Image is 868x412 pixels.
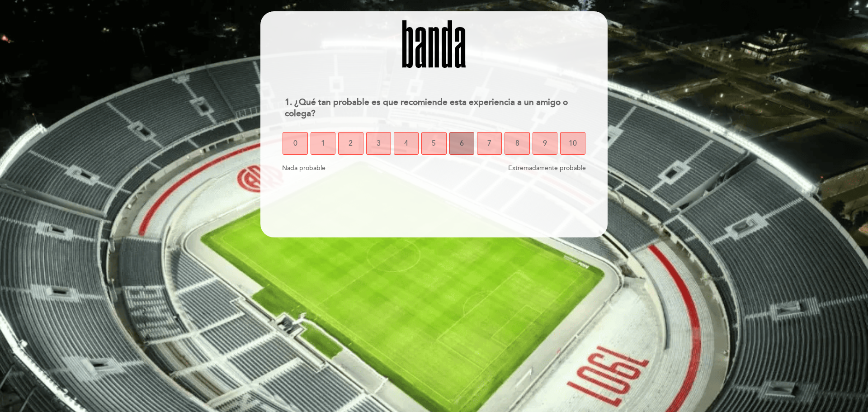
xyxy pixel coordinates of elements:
[505,132,529,155] button: 8
[477,132,502,155] button: 7
[543,131,547,156] span: 9
[404,131,408,156] span: 4
[508,164,586,172] span: Extremadamente probable
[487,131,491,156] span: 7
[560,132,585,155] button: 10
[533,132,557,155] button: 9
[349,131,353,156] span: 2
[321,131,325,156] span: 1
[283,132,307,155] button: 0
[569,131,577,156] span: 10
[402,20,466,68] img: header_1728150448.png
[394,132,419,155] button: 4
[515,131,519,156] span: 8
[449,132,474,155] button: 6
[338,132,363,155] button: 2
[432,131,436,156] span: 5
[311,132,335,155] button: 1
[460,131,464,156] span: 6
[293,131,297,156] span: 0
[366,132,391,155] button: 3
[282,164,325,172] span: Nada probable
[421,132,446,155] button: 5
[377,131,381,156] span: 3
[278,91,590,125] div: 1. ¿Qué tan probable es que recomiende esta experiencia a un amigo o colega?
